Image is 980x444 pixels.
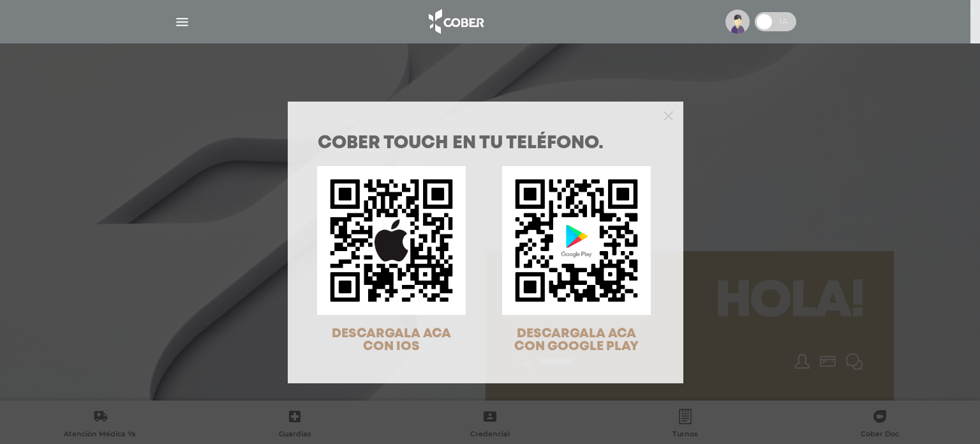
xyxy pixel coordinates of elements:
[664,109,673,121] button: Close
[332,328,451,353] span: DESCARGALA ACA CON IOS
[514,328,639,353] span: DESCARGALA ACA CON GOOGLE PLAY
[318,135,653,153] h1: COBER TOUCH en tu teléfono.
[317,166,466,315] img: qr-code
[502,166,651,315] img: qr-code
